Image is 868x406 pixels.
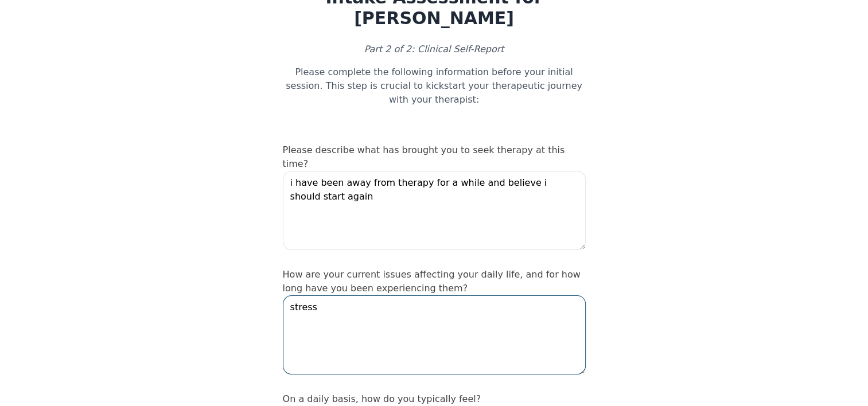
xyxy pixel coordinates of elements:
[283,269,581,294] label: How are your current issues affecting your daily life, and for how long have you been experiencin...
[283,42,586,56] p: Part 2 of 2: Clinical Self-Report
[283,393,481,404] label: On a daily basis, how do you typically feel?
[283,65,586,107] p: Please complete the following information before your initial session. This step is crucial to ki...
[283,145,565,169] label: Please describe what has brought you to seek therapy at this time?
[283,295,586,374] textarea: stress
[283,171,586,250] textarea: i have been away from therapy for a while and believe i should start again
